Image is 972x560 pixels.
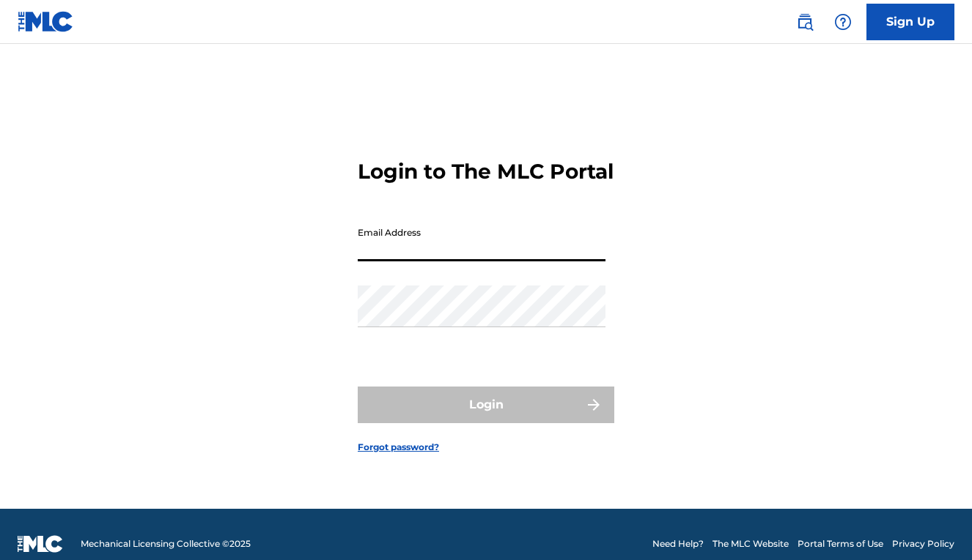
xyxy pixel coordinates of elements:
iframe: Chat Widget [899,490,972,560]
a: Portal Terms of Use [798,537,883,550]
img: MLC Logo [18,11,74,32]
img: logo [18,535,63,553]
a: Public Search [790,7,820,37]
span: Mechanical Licensing Collective © 2025 [81,537,251,550]
img: search [796,13,814,31]
a: Sign Up [866,4,954,40]
h3: Login to The MLC Portal [358,159,614,184]
a: Forgot password? [358,441,439,454]
a: Privacy Policy [892,537,954,550]
img: help [834,13,852,31]
a: Need Help? [652,537,704,550]
a: The MLC Website [713,537,789,550]
div: Help [828,7,858,37]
